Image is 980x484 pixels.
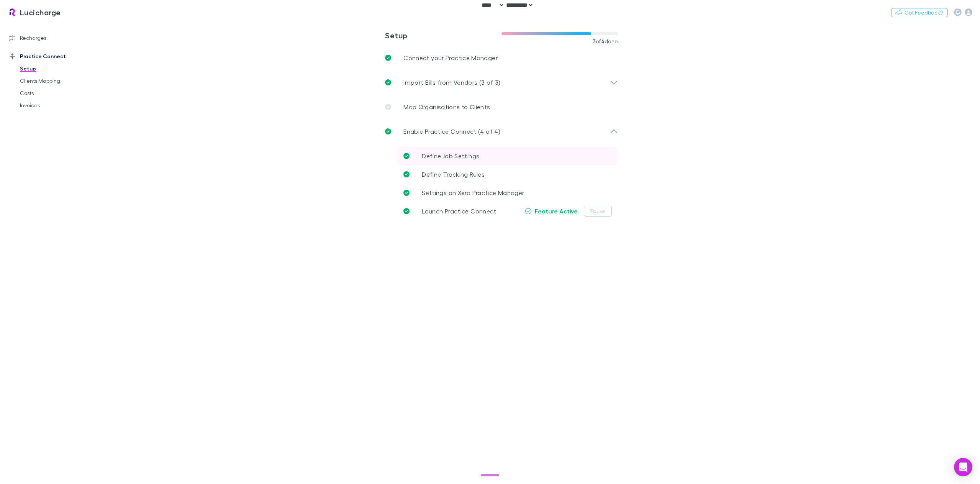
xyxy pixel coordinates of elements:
[422,152,479,159] span: Define Job Settings
[397,184,618,202] a: Settings on Xero Practice Manager
[12,87,107,99] a: Costs
[584,206,612,217] button: Pause
[379,46,624,70] a: Connect your Practice Manager
[2,32,107,44] a: Recharges
[422,171,485,178] span: Define Tracking Rules
[12,99,107,112] a: Invoices
[8,8,17,17] img: Lucicharge's Logo
[379,70,624,95] div: Import Bills from Vendors (3 of 3)
[3,3,66,21] a: Lucicharge
[12,62,107,75] a: Setup
[403,102,490,112] p: Map Organisations to Clients
[403,53,498,62] p: Connect your Practice Manager
[403,78,501,87] p: Import Bills from Vendors (3 of 3)
[422,207,496,215] span: Launch Practice Connect
[403,127,500,136] p: Enable Practice Connect (4 of 4)
[12,75,107,87] a: Clients Mapping
[954,458,972,476] div: Open Intercom Messenger
[397,147,618,165] a: Define Job Settings
[385,31,501,40] h3: Setup
[20,8,61,17] h3: Lucicharge
[2,50,107,62] a: Practice Connect
[891,8,948,17] button: Got Feedback?
[397,165,618,184] a: Define Tracking Rules
[397,202,618,220] a: Launch Practice ConnectFeature ActivePause
[422,189,524,196] span: Settings on Xero Practice Manager
[379,95,624,119] a: Map Organisations to Clients
[535,207,578,215] span: Feature Active
[593,38,618,44] span: 3 of 4 done
[379,119,624,144] div: Enable Practice Connect (4 of 4)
